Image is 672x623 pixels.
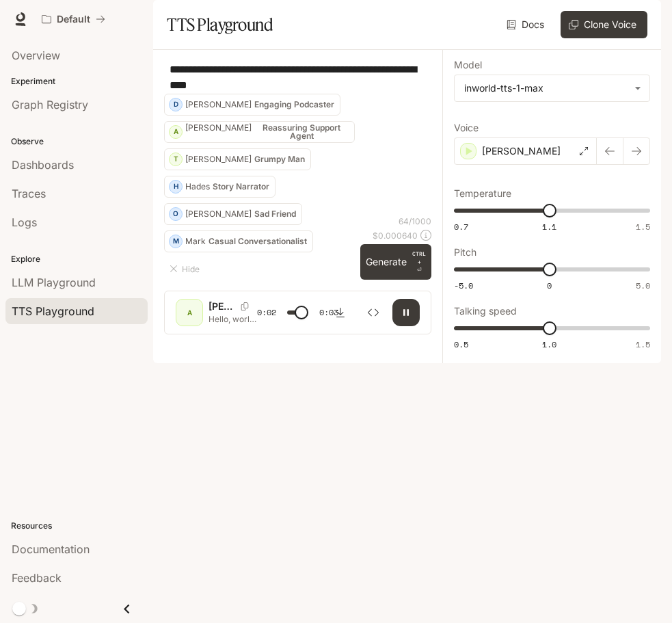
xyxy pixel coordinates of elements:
button: A[PERSON_NAME]Reassuring Support Agent [164,121,355,143]
p: Hello, world! What a wonderful day to be a text-to-speech model! [209,313,257,325]
button: HHadesStory Narrator [164,176,275,198]
span: -5.0 [454,280,473,291]
div: A [170,121,182,143]
span: 5.0 [636,280,650,291]
span: 0:02 [257,306,276,319]
div: T [170,148,182,170]
p: [PERSON_NAME] [185,124,252,132]
div: inworld-tts-1-max [464,81,628,95]
div: O [170,203,182,225]
p: Story Narrator [213,183,269,191]
p: Model [454,60,482,70]
p: CTRL + [412,250,426,266]
p: Hades [185,183,210,191]
span: 0:03 [319,306,338,319]
span: 0 [547,280,552,291]
p: Temperature [454,189,511,198]
p: Reassuring Support Agent [254,124,349,140]
span: 1.5 [636,339,650,350]
span: 0.5 [454,339,468,350]
button: O[PERSON_NAME]Sad Friend [164,203,302,225]
p: [PERSON_NAME] [185,210,252,218]
p: [PERSON_NAME] [209,300,235,313]
div: H [170,176,182,198]
p: Mark [185,237,206,246]
button: All workspaces [36,5,111,33]
p: [PERSON_NAME] [482,144,561,158]
button: Download audio [327,299,354,326]
span: 1.0 [542,339,556,350]
h1: TTS Playground [167,11,273,38]
button: Copy Voice ID [235,302,254,310]
div: M [170,230,182,252]
span: 0.7 [454,221,468,233]
button: Hide [164,258,208,280]
div: inworld-tts-1-max [455,75,649,101]
button: Clone Voice [561,11,647,38]
div: D [170,94,182,116]
div: A [178,302,200,323]
p: ⏎ [412,250,426,274]
button: MMarkCasual Conversationalist [164,230,313,252]
p: Pitch [454,248,476,257]
button: Inspect [360,299,387,326]
span: 1.1 [542,221,556,233]
p: Engaging Podcaster [254,101,334,109]
p: Grumpy Man [254,155,305,163]
button: GenerateCTRL +⏎ [360,244,431,280]
span: 1.5 [636,221,650,233]
a: Docs [504,11,550,38]
p: [PERSON_NAME] [185,101,252,109]
p: Talking speed [454,306,517,316]
p: [PERSON_NAME] [185,155,252,163]
button: D[PERSON_NAME]Engaging Podcaster [164,94,340,116]
p: Voice [454,123,479,133]
button: T[PERSON_NAME]Grumpy Man [164,148,311,170]
p: Sad Friend [254,210,296,218]
p: Default [57,14,90,25]
p: Casual Conversationalist [209,237,307,246]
